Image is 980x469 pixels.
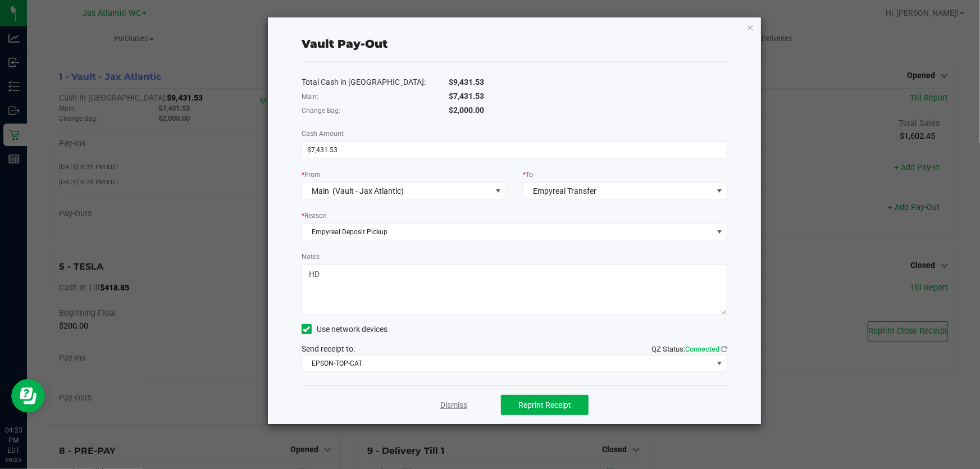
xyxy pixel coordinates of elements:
span: Change Bag: [302,107,340,115]
label: Notes [302,252,320,262]
span: EPSON-TOP-CAT [302,356,713,371]
span: QZ Status: [651,345,727,353]
span: Main: [302,93,318,101]
iframe: Resource center [11,379,45,413]
span: Total Cash in [GEOGRAPHIC_DATA]: [302,78,426,86]
button: Reprint Receipt [501,395,589,415]
span: Main [312,186,330,195]
a: Dismiss [440,399,467,411]
div: Vault Pay-Out [302,35,388,52]
label: To [523,170,533,180]
label: Reason [302,211,327,221]
span: $9,431.53 [449,78,485,86]
span: $2,000.00 [449,106,485,115]
label: From [302,170,321,180]
span: Send receipt to: [302,344,355,353]
span: Connected [685,345,719,353]
span: Reprint Receipt [518,400,571,409]
span: (Vault - Jax Atlantic) [333,186,404,195]
label: Use network devices [302,324,388,335]
span: Cash Amount [302,130,344,138]
span: $7,431.53 [449,92,485,101]
span: Empyreal Transfer [534,186,597,195]
span: Empyreal Deposit Pickup [302,224,713,240]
